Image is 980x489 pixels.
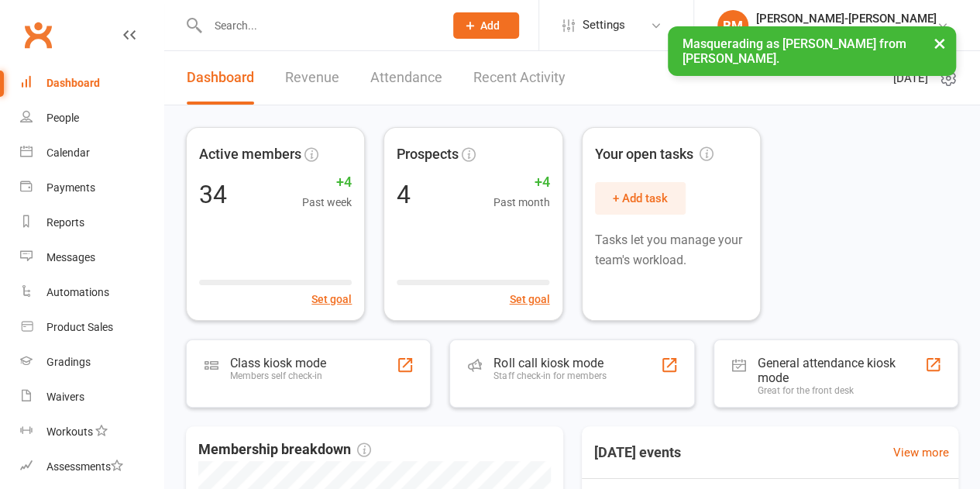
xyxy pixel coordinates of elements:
span: Membership breakdown [198,439,371,461]
span: Add [480,19,500,32]
div: People [46,112,79,124]
span: +4 [493,171,550,194]
span: Active members [199,143,301,166]
button: × [926,26,954,60]
div: Staff check-in for members [493,370,606,381]
div: Roll call kiosk mode [493,356,606,370]
div: Workouts [46,425,93,438]
div: Assessments [46,460,123,473]
a: Automations [20,275,163,310]
a: Messages [20,240,163,275]
span: Past month [493,194,550,211]
button: Add [453,12,519,39]
button: Set goal [510,291,550,308]
div: Class kiosk mode [230,356,326,370]
span: Settings [583,8,625,43]
div: [PERSON_NAME] [756,26,937,40]
a: People [20,101,163,136]
div: Reports [46,216,84,229]
a: Clubworx [19,15,57,54]
a: Payments [20,170,163,205]
div: Messages [46,251,95,263]
div: Product Sales [46,321,113,333]
h3: [DATE] events [582,439,693,467]
div: Members self check-in [230,370,326,381]
a: Gradings [20,345,163,380]
div: General attendance kiosk mode [758,356,924,385]
div: Great for the front desk [758,385,924,396]
a: Calendar [20,136,163,170]
div: BM [717,10,748,41]
a: Workouts [20,415,163,449]
span: +4 [302,171,352,194]
a: Reports [20,205,163,240]
a: Dashboard [20,66,163,101]
span: Prospects [397,143,459,166]
div: Dashboard [46,77,100,89]
button: + Add task [595,182,686,215]
span: Masquerading as [PERSON_NAME] from [PERSON_NAME]. [682,36,906,66]
input: Search... [203,15,433,36]
button: Set goal [311,291,352,308]
div: Gradings [46,356,91,368]
a: Assessments [20,449,163,484]
div: Payments [46,181,95,194]
div: Calendar [46,146,90,159]
div: Automations [46,286,109,298]
a: Product Sales [20,310,163,345]
a: View more [893,443,949,462]
a: Waivers [20,380,163,415]
span: Past week [302,194,352,211]
p: Tasks let you manage your team's workload. [595,230,748,270]
div: 34 [199,182,227,207]
span: Your open tasks [595,143,714,166]
div: 4 [397,182,411,207]
div: Waivers [46,391,84,403]
div: [PERSON_NAME]-[PERSON_NAME] [756,12,937,26]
